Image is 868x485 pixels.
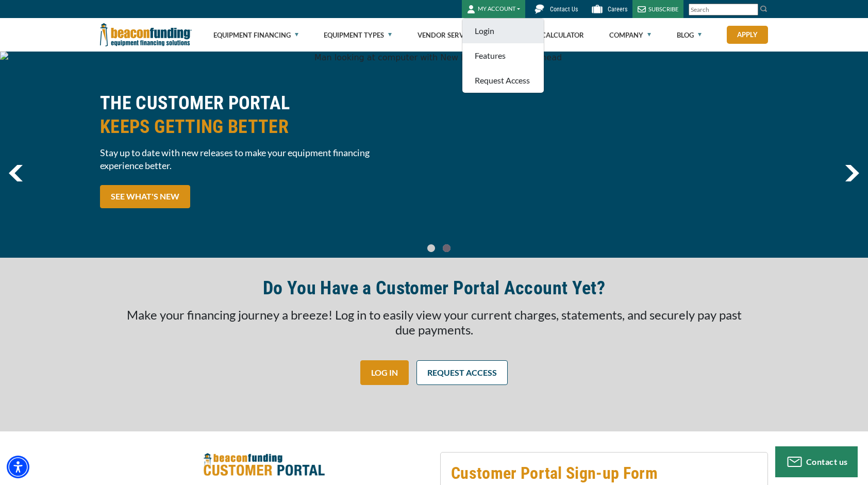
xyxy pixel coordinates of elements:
[100,91,428,139] h2: THE CUSTOMER PORTAL
[451,463,757,483] h3: Customer Portal Sign-up Form
[440,244,453,253] a: Go To Slide 1
[100,146,428,172] span: Stay up to date with new releases to make your equipment financing experience better.
[425,244,437,253] a: Go To Slide 0
[608,6,627,13] span: Careers
[263,276,605,300] h2: Do You Have a Customer Portal Account Yet?
[462,68,544,93] a: Request Access
[9,165,23,181] a: previous
[127,307,742,337] span: Make your financing journey a breeze! Log in to easily view your current charges, statements, and...
[203,452,325,479] img: How to Sign Up for Beacon Funding's Customer Portal
[462,43,544,68] a: Features
[213,19,298,52] a: Equipment Financing
[511,19,584,52] a: Finance Calculator
[760,5,768,13] img: Search
[747,6,756,14] a: Clear search text
[7,456,29,478] div: Accessibility Menu
[609,19,651,52] a: Company
[100,185,190,208] a: SEE WHAT'S NEW
[806,457,848,466] span: Contact us
[689,4,758,15] input: Search
[677,19,702,52] a: Blog
[416,360,508,385] a: REQUEST ACCESS
[727,26,768,44] a: Apply
[845,165,859,181] a: next
[775,446,858,477] button: Contact us
[100,115,428,139] span: KEEPS GETTING BETTER
[9,165,23,181] img: Left Navigator
[100,18,192,52] img: Beacon Funding Corporation logo
[550,6,578,13] span: Contact Us
[324,19,392,52] a: Equipment Types
[845,165,859,181] img: Right Navigator
[462,19,544,43] a: Login - open in a new tab
[360,360,409,385] a: LOG IN - open in a new tab
[418,19,486,52] a: Vendor Services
